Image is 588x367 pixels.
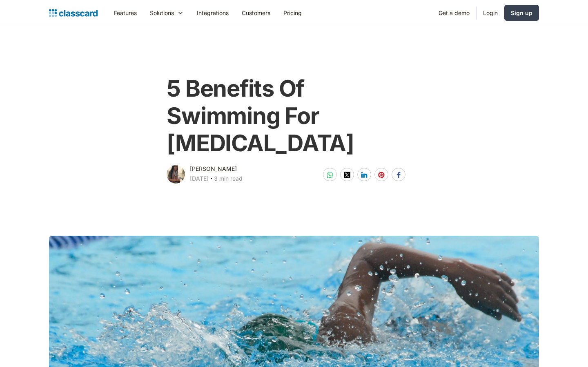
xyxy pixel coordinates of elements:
[477,4,504,22] a: Login
[209,174,214,185] div: ‧
[190,4,235,22] a: Integrations
[361,172,367,178] img: linkedin-white sharing button
[432,4,476,22] a: Get a demo
[504,5,539,21] a: Sign up
[190,164,237,174] div: [PERSON_NAME]
[327,172,333,178] img: whatsapp-white sharing button
[235,4,277,22] a: Customers
[277,4,308,22] a: Pricing
[214,174,243,183] div: 3 min read
[378,172,385,178] img: pinterest-white sharing button
[190,174,209,183] div: [DATE]
[344,172,350,178] img: twitter-white sharing button
[511,9,532,17] div: Sign up
[150,9,174,17] div: Solutions
[395,172,402,178] img: facebook-white sharing button
[143,4,190,22] div: Solutions
[49,7,98,19] a: home
[167,75,421,157] h1: 5 Benefits Of Swimming For [MEDICAL_DATA]
[107,4,143,22] a: Features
